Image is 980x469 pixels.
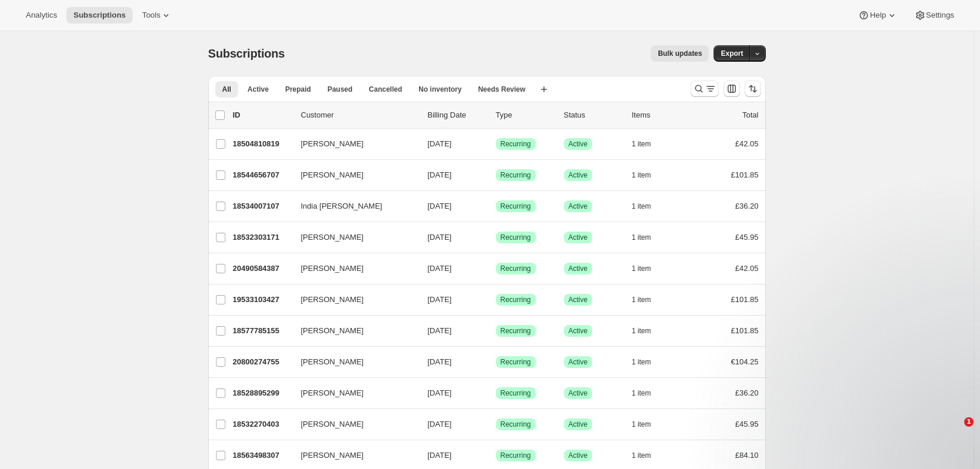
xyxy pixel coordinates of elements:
span: Active [569,295,588,304]
span: 1 item [632,202,651,211]
p: 18532303171 [233,232,292,243]
button: Search and filter results [691,81,719,97]
span: [DATE] [428,202,452,210]
span: Subscriptions [73,11,126,20]
span: 1 item [632,357,651,367]
span: 1 item [632,295,651,304]
span: £101.85 [731,170,759,179]
span: Recurring [501,451,531,460]
span: Paused [327,85,353,94]
button: Analytics [19,7,64,24]
span: £101.85 [731,326,759,335]
span: [PERSON_NAME] [301,356,364,368]
button: Export [714,45,750,62]
span: [DATE] [428,357,452,366]
p: 18534007107 [233,200,292,212]
span: [PERSON_NAME] [301,232,364,243]
span: Active [569,202,588,211]
span: [PERSON_NAME] [301,294,364,306]
p: 19533103427 [233,294,292,306]
p: 20490584387 [233,263,292,274]
button: [PERSON_NAME] [294,384,411,403]
span: Active [569,233,588,242]
button: Tools [135,7,179,24]
button: [PERSON_NAME] [294,228,411,247]
div: 19533103427[PERSON_NAME][DATE]SuccessRecurringSuccessActive1 item£101.85 [233,292,759,308]
span: £101.85 [731,295,759,304]
div: IDCustomerBilling DateTypeStatusItemsTotal [233,109,759,121]
span: Tools [142,11,160,20]
span: Recurring [501,170,531,180]
div: 18563498307[PERSON_NAME][DATE]SuccessRecurringSuccessActive1 item£84.10 [233,447,759,464]
span: [PERSON_NAME] [301,325,364,337]
span: €104.25 [731,357,759,366]
p: 18577785155 [233,325,292,337]
button: India [PERSON_NAME] [294,197,411,216]
p: 18504810819 [233,138,292,150]
span: Recurring [501,233,531,242]
span: Recurring [501,357,531,367]
span: [DATE] [428,264,452,273]
span: Cancelled [369,85,403,94]
button: 1 item [632,323,664,339]
span: [DATE] [428,295,452,304]
span: 1 item [632,420,651,429]
span: Active [569,420,588,429]
span: Subscriptions [208,47,285,60]
div: 18504810819[PERSON_NAME][DATE]SuccessRecurringSuccessActive1 item£42.05 [233,136,759,152]
iframe: Intercom live chat [940,417,968,445]
button: 1 item [632,136,664,152]
span: 1 item [632,170,651,180]
button: 1 item [632,385,664,401]
span: 1 [964,417,974,427]
span: Active [569,139,588,149]
span: 1 item [632,264,651,273]
div: 18534007107India [PERSON_NAME][DATE]SuccessRecurringSuccessActive1 item£36.20 [233,198,759,215]
button: Sort the results [745,81,761,97]
span: Recurring [501,264,531,273]
span: Export [721,49,743,58]
p: Total [742,109,758,121]
button: Help [851,7,904,24]
button: 1 item [632,229,664,246]
span: Active [569,451,588,460]
span: Recurring [501,420,531,429]
div: 18528895299[PERSON_NAME][DATE]SuccessRecurringSuccessActive1 item£36.20 [233,385,759,401]
p: ID [233,109,292,121]
span: [DATE] [428,139,452,148]
button: Customize table column order and visibility [724,81,740,97]
span: [DATE] [428,420,452,428]
span: [PERSON_NAME] [301,387,364,399]
button: 1 item [632,198,664,215]
p: 20800274755 [233,356,292,368]
button: [PERSON_NAME] [294,353,411,371]
button: Settings [907,7,961,24]
span: £45.95 [735,420,759,428]
span: Active [569,264,588,273]
span: Recurring [501,295,531,304]
span: [PERSON_NAME] [301,169,364,181]
span: Prepaid [285,85,311,94]
span: £45.95 [735,233,759,242]
p: Status [564,109,623,121]
span: [PERSON_NAME] [301,138,364,150]
button: 1 item [632,447,664,464]
button: 1 item [632,416,664,433]
span: £84.10 [735,451,759,460]
span: Active [569,170,588,180]
span: Recurring [501,139,531,149]
span: £36.20 [735,388,759,397]
span: 1 item [632,451,651,460]
button: Bulk updates [651,45,709,62]
button: Create new view [535,81,553,98]
span: [DATE] [428,388,452,397]
button: [PERSON_NAME] [294,415,411,434]
p: Billing Date [428,109,486,121]
button: [PERSON_NAME] [294,321,411,340]
button: Subscriptions [66,7,133,24]
span: [DATE] [428,170,452,179]
span: Active [569,326,588,336]
p: 18532270403 [233,418,292,430]
div: 18532303171[PERSON_NAME][DATE]SuccessRecurringSuccessActive1 item£45.95 [233,229,759,246]
span: 1 item [632,233,651,242]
